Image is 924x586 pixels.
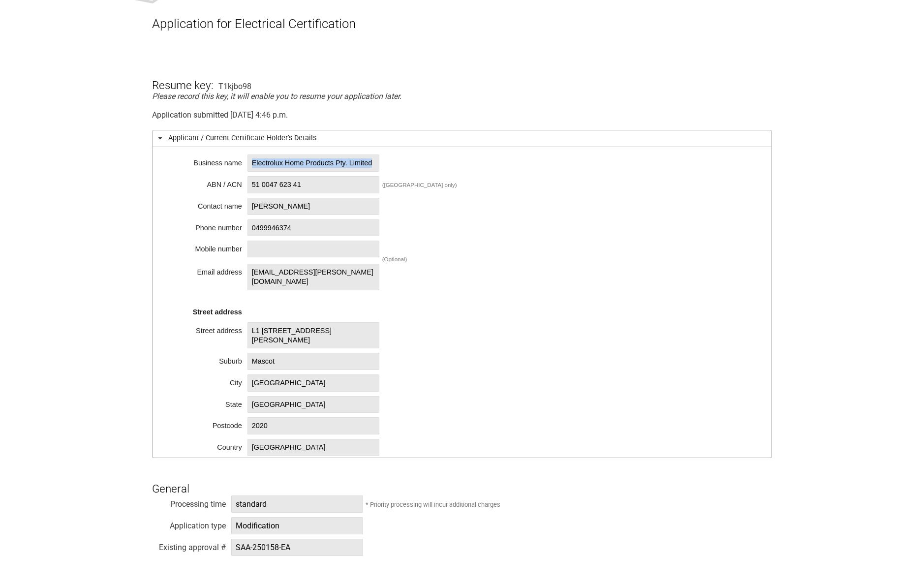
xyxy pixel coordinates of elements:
h3: Applicant / Current Certificate Holder’s Details [152,130,772,147]
div: Postcode [168,419,242,429]
span: Electrolux Home Products Pty. Limited [247,154,379,172]
span: 0499946374 [247,219,379,237]
small: * Priority processing will incur additional charges [366,501,500,508]
div: T1kjbo98 [218,82,251,91]
div: Email address [168,265,242,275]
div: Application submitted [DATE] 4:46 p.m. [152,110,772,120]
div: Suburb [168,354,242,364]
span: 51 0047 623 41 [247,176,379,193]
div: ([GEOGRAPHIC_DATA] only) [382,182,457,188]
span: [GEOGRAPHIC_DATA] [247,396,379,413]
span: L1 [STREET_ADDRESS][PERSON_NAME] [247,322,379,348]
span: [GEOGRAPHIC_DATA] [247,374,379,392]
div: Processing time [152,497,226,507]
div: Phone number [168,221,242,231]
div: Street address [168,324,242,334]
span: Mascot [247,353,379,370]
span: [GEOGRAPHIC_DATA] [247,439,379,456]
div: Mobile number [168,242,242,252]
div: Application type [152,519,226,528]
span: Modification [231,517,363,534]
div: (Optional) [382,256,407,262]
h3: General [152,465,772,495]
span: 2020 [247,417,379,434]
strong: Street address [193,308,242,316]
div: Contact name [168,199,242,209]
h3: Resume key: [152,62,214,92]
div: Country [168,440,242,450]
div: City [168,376,242,386]
span: [EMAIL_ADDRESS][PERSON_NAME][DOMAIN_NAME] [247,264,379,290]
div: ABN / ACN [168,178,242,187]
div: Business name [168,156,242,166]
h1: Application for Electrical Certification [152,16,772,31]
em: Please record this key, it will enable you to resume your application later. [152,92,401,101]
div: Existing approval # [152,540,226,550]
span: standard [231,495,363,513]
span: SAA-250158-EA [231,539,363,556]
span: [PERSON_NAME] [247,198,379,215]
div: State [168,398,242,407]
